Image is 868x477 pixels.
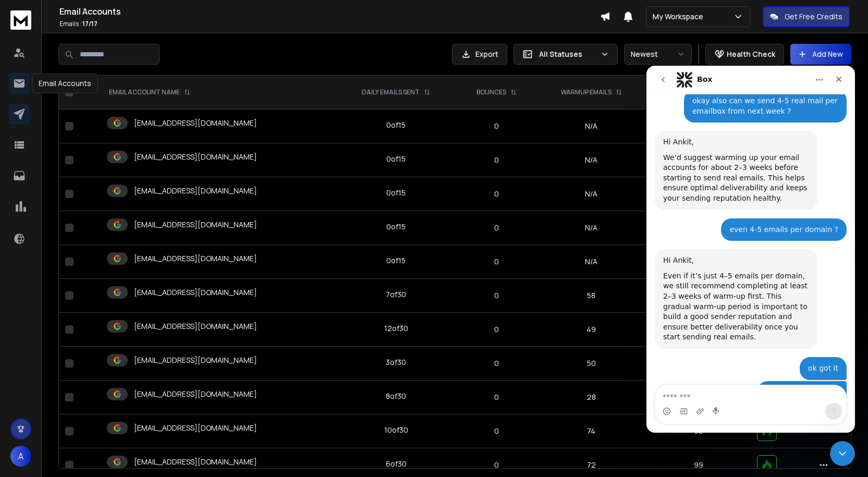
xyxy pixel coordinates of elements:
[830,441,855,466] iframe: Intercom live chat
[462,392,530,402] p: 0
[134,389,257,399] p: [EMAIL_ADDRESS][DOMAIN_NAME]
[462,256,530,267] p: 0
[536,279,646,313] td: 58
[82,19,97,28] span: 17 / 17
[109,88,190,96] div: EMAIL ACCOUNT NAME
[476,88,506,96] p: BOUNCES
[134,152,257,162] p: [EMAIL_ADDRESS][DOMAIN_NAME]
[462,155,530,165] p: 0
[386,222,406,232] div: 0 of 15
[386,289,406,300] div: 7 of 30
[59,5,600,18] h1: Email Accounts
[462,426,530,436] p: 0
[134,253,257,264] p: [EMAIL_ADDRESS][DOMAIN_NAME]
[134,219,257,230] p: [EMAIL_ADDRESS][DOMAIN_NAME]
[646,66,855,433] iframe: Intercom live chat
[134,321,257,332] p: [EMAIL_ADDRESS][DOMAIN_NAME]
[384,323,408,334] div: 12 of 30
[462,290,530,301] p: 0
[536,109,646,143] td: N/A
[134,287,257,298] p: [EMAIL_ADDRESS][DOMAIN_NAME]
[134,457,257,467] p: [EMAIL_ADDRESS][DOMAIN_NAME]
[386,154,406,164] div: 0 of 15
[59,20,600,28] p: Emails :
[462,121,530,131] p: 0
[561,88,612,96] p: WARMUP EMAILS
[653,11,707,22] p: My Workspace
[134,355,257,365] p: [EMAIL_ADDRESS][DOMAIN_NAME]
[624,44,692,65] button: Newest
[462,460,530,470] p: 0
[536,211,646,245] td: N/A
[386,120,406,130] div: 0 of 15
[785,11,842,22] p: Get Free Credits
[536,414,646,448] td: 74
[386,459,407,469] div: 6 of 30
[10,10,31,30] img: logo
[10,446,31,467] button: A
[727,49,775,59] p: Health Check
[462,223,530,233] p: 0
[536,143,646,177] td: N/A
[386,357,406,368] div: 3 of 30
[536,381,646,414] td: 28
[536,313,646,347] td: 49
[386,391,406,401] div: 8 of 30
[462,324,530,335] p: 0
[536,177,646,211] td: N/A
[452,44,507,65] button: Export
[462,189,530,199] p: 0
[362,88,420,96] p: DAILY EMAILS SENT
[384,425,408,435] div: 10 of 30
[386,188,406,198] div: 0 of 15
[705,44,784,65] button: Health Check
[536,347,646,381] td: 50
[134,186,257,196] p: [EMAIL_ADDRESS][DOMAIN_NAME]
[134,423,257,433] p: [EMAIL_ADDRESS][DOMAIN_NAME]
[539,49,596,59] p: All Statuses
[32,74,98,93] div: Email Accounts
[790,44,851,65] button: Add New
[386,255,406,266] div: 0 of 15
[134,118,257,128] p: [EMAIL_ADDRESS][DOMAIN_NAME]
[462,358,530,369] p: 0
[536,245,646,279] td: N/A
[763,6,850,27] button: Get Free Credits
